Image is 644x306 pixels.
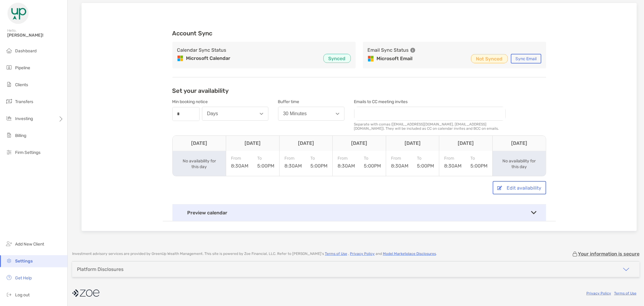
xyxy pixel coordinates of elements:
th: [DATE] [386,136,439,151]
th: [DATE] [226,136,279,151]
div: 5:00PM [257,156,274,169]
div: 5:00PM [364,156,381,169]
a: Terms of Use [614,291,636,295]
div: Preview calendar [172,204,546,221]
img: clients icon [5,81,13,88]
img: Open dropdown arrow [336,113,339,115]
img: Microsoft Email [368,56,374,62]
button: Edit availability [493,181,546,194]
button: 30 Minutes [278,107,344,121]
img: dashboard icon [5,47,13,54]
img: transfers icon [5,98,13,105]
img: Toggle [531,211,537,214]
div: Separate with comas ([EMAIL_ADDRESS][DOMAIN_NAME], [EMAIL_ADDRESS][DOMAIN_NAME]). They will be in... [354,122,506,131]
span: Billing [15,133,26,138]
p: Synced [328,55,346,62]
div: 8:30AM [284,156,302,169]
div: 8:30AM [391,156,409,169]
img: logout icon [5,291,13,298]
a: Model Marketplace Disclosures [383,252,436,256]
h3: Calendar Sync Status [177,47,226,54]
span: Firm Settings [15,150,40,155]
img: get-help icon [5,274,13,281]
p: Not Synced [476,55,503,63]
div: 5:00PM [310,156,328,169]
span: From [338,156,355,161]
img: button icon [497,186,502,190]
p: Microsoft Calendar [186,55,231,62]
img: Microsoft Calendar [177,55,183,61]
div: No availability for this day [501,158,538,170]
span: Transfers [15,99,33,104]
span: From [284,156,302,161]
img: Open dropdown arrow [260,113,263,115]
div: Platform Disclosures [77,266,123,272]
th: [DATE] [173,136,226,151]
span: Settings [15,259,33,264]
span: From [231,156,248,161]
span: To [310,156,328,161]
div: Buffer time [278,99,344,104]
span: To [417,156,434,161]
img: billing icon [5,132,13,139]
h2: Set your availability [172,87,229,94]
div: Min booking notice [172,99,268,104]
p: Investment advisory services are provided by GreenUp Wealth Management . This site is powered by ... [72,252,437,256]
div: 8:30AM [231,156,248,169]
div: Emails to CC meeting invites [354,99,505,104]
span: [PERSON_NAME]! [7,33,64,38]
span: Add New Client [15,242,44,247]
a: Privacy Policy [586,291,611,295]
div: 5:00PM [470,156,488,169]
span: To [470,156,488,161]
p: Microsoft Email [377,55,413,62]
span: Get Help [15,275,32,281]
th: [DATE] [279,136,333,151]
p: Your information is secure [578,251,639,257]
div: 5:00PM [417,156,434,169]
span: To [257,156,274,161]
h3: Email Sync Status [368,47,409,54]
img: settings icon [5,257,13,264]
img: pipeline icon [5,64,13,71]
span: Dashboard [15,48,37,54]
th: [DATE] [439,136,492,151]
button: Days [202,107,268,121]
div: 8:30AM [338,156,355,169]
div: Days [207,111,218,116]
a: Privacy Policy [350,252,375,256]
span: From [391,156,409,161]
img: firm-settings icon [5,148,13,156]
button: Sync Email [511,54,541,63]
div: No availability for this day [181,158,218,170]
img: icon arrow [623,266,630,273]
span: Clients [15,82,28,87]
div: 8:30AM [444,156,462,169]
span: To [364,156,381,161]
span: Log out [15,292,30,298]
img: company logo [72,286,99,300]
th: [DATE] [492,136,546,151]
img: investing icon [5,115,13,122]
h3: Account Sync [172,30,546,37]
img: add_new_client icon [5,240,13,247]
div: 30 Minutes [283,111,307,116]
img: Zoe Logo [7,2,29,24]
th: [DATE] [332,136,386,151]
span: Investing [15,116,33,121]
a: Terms of Use [325,252,347,256]
span: From [444,156,462,161]
span: Pipeline [15,65,30,70]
